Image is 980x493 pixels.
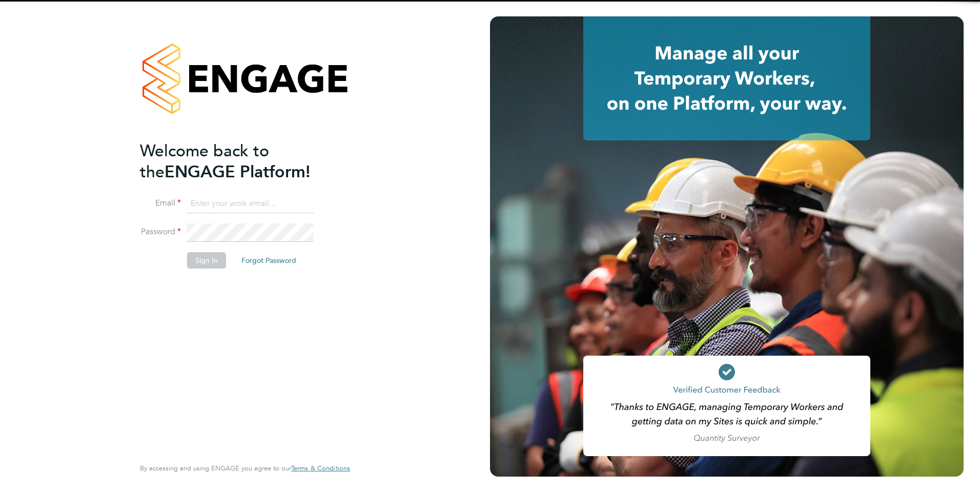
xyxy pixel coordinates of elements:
label: Password [140,227,181,237]
label: Email [140,198,181,209]
button: Forgot Password [233,252,304,269]
a: Terms & Conditions [291,464,350,473]
h2: ENGAGE Platform! [140,140,340,182]
button: Sign In [187,252,226,269]
span: By accessing and using ENGAGE you agree to our [140,464,350,473]
span: Terms & Conditions [291,464,350,473]
span: Welcome back to the [140,141,269,182]
input: Enter your work email... [187,195,314,213]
